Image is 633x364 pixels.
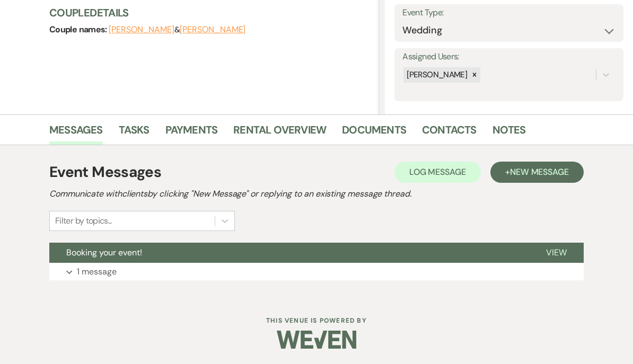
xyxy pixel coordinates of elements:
[165,121,218,145] a: Payments
[109,24,245,35] span: &
[49,5,369,20] h3: Couple Details
[119,121,150,145] a: Tasks
[342,121,406,145] a: Documents
[490,162,584,183] button: +New Message
[180,25,245,34] button: [PERSON_NAME]
[493,121,526,145] a: Notes
[109,25,174,34] button: [PERSON_NAME]
[49,263,584,281] button: 1 message
[529,243,584,263] button: View
[66,247,142,258] span: Booking your event!
[77,265,117,279] p: 1 message
[49,24,109,35] span: Couple names:
[409,166,466,177] span: Log Message
[233,121,326,145] a: Rental Overview
[49,121,103,145] a: Messages
[546,247,567,258] span: View
[510,166,569,177] span: New Message
[55,215,112,227] div: Filter by topics...
[277,321,356,358] img: Weven Logo
[394,162,481,183] button: Log Message
[49,243,529,263] button: Booking your event!
[49,188,584,200] h2: Communicate with clients by clicking "New Message" or replying to an existing message thread.
[402,49,616,65] label: Assigned Users:
[403,67,469,83] div: [PERSON_NAME]
[49,161,161,183] h1: Event Messages
[422,121,477,145] a: Contacts
[402,5,616,21] label: Event Type:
